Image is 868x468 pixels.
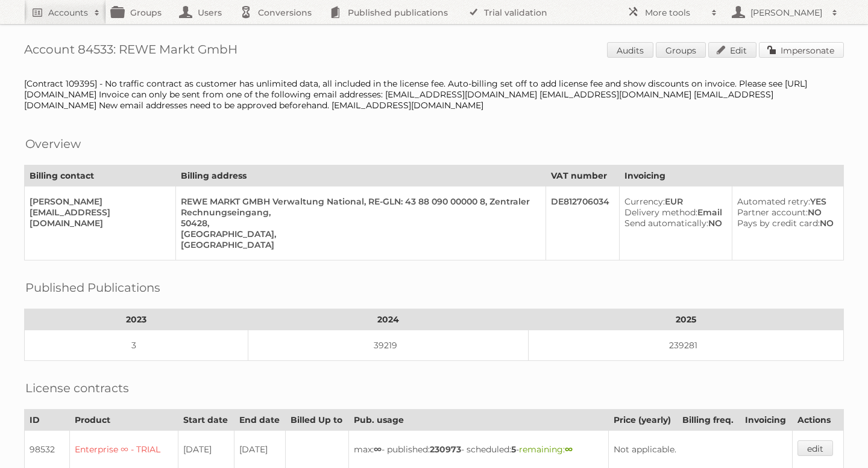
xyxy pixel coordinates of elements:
th: 2024 [248,309,528,330]
div: [EMAIL_ADDRESS][DOMAIN_NAME] [30,207,166,229]
span: Pays by credit card: [737,218,820,229]
td: 239281 [528,330,843,361]
span: Partner account: [737,207,808,218]
strong: 230973 [430,444,461,455]
strong: 5 [511,444,516,455]
div: REWE MARKT GMBH Verwaltung National, RE-GLN: 43 88 090 00000 8, Zentraler Rechnungseingang, [181,196,536,218]
h1: Account 84533: REWE Markt GmbH [24,42,844,60]
span: Delivery method: [624,207,697,218]
h2: Accounts [48,7,88,19]
th: Invoicing [740,410,792,431]
h2: [PERSON_NAME] [747,7,826,19]
strong: ∞ [374,444,382,455]
th: VAT number [546,165,619,186]
div: [GEOGRAPHIC_DATA], [181,229,536,239]
div: NO [737,218,834,229]
span: remaining: [519,444,573,455]
a: Audits [607,42,653,58]
th: Actions [792,410,844,431]
th: Invoicing [619,165,843,186]
th: 2023 [25,309,248,330]
a: Impersonate [759,42,844,58]
strong: ∞ [565,444,573,455]
span: Currency: [624,196,665,207]
th: Billed Up to [286,410,349,431]
td: DE812706034 [546,186,619,260]
div: 50428, [181,218,536,229]
a: Groups [656,42,706,58]
th: Pub. usage [349,410,609,431]
th: Billing address [175,165,546,186]
td: 3 [25,330,248,361]
th: ID [25,410,70,431]
div: YES [737,196,834,207]
th: 2025 [528,309,843,330]
a: Edit [708,42,756,58]
div: [GEOGRAPHIC_DATA] [181,239,536,250]
a: edit [797,440,833,456]
th: Price (yearly) [609,410,678,431]
th: Product [70,410,178,431]
span: Automated retry: [737,196,810,207]
div: [Contract 109395] - No traffic contract as customer has unlimited data, all included in the licen... [24,78,844,111]
span: Send automatically: [624,218,708,229]
div: [PERSON_NAME] [30,196,166,207]
th: Start date [178,410,234,431]
th: End date [234,410,285,431]
div: NO [737,207,834,218]
h2: More tools [645,7,705,19]
th: Billing contact [25,165,176,186]
td: 39219 [248,330,528,361]
h2: License contracts [25,379,129,397]
div: EUR [624,196,722,207]
div: NO [624,218,722,229]
th: Billing freq. [678,410,740,431]
div: Email [624,207,722,218]
h2: Overview [25,135,81,153]
h2: Published Publications [25,279,160,297]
